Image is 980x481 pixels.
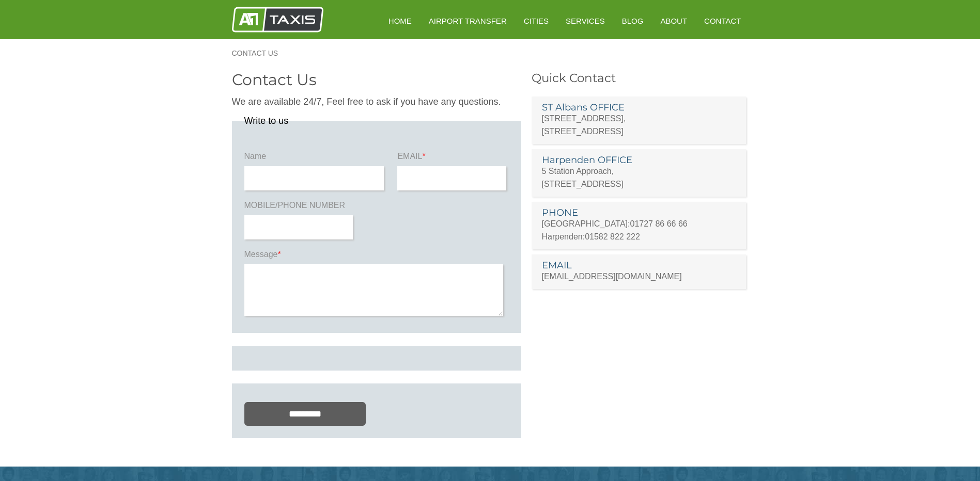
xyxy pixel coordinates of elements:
a: 01582 822 222 [585,232,640,241]
h3: ST Albans OFFICE [542,103,736,112]
a: Contact [697,8,748,34]
a: HOME [381,8,419,34]
img: A1 Taxis [232,7,323,33]
a: Cities [517,8,556,34]
a: Services [558,8,612,34]
label: EMAIL [397,151,508,166]
a: Blog [615,8,651,34]
p: [STREET_ADDRESS], [STREET_ADDRESS] [542,112,736,138]
a: Airport Transfer [422,8,514,34]
h3: PHONE [542,208,736,217]
label: Message [244,249,509,264]
legend: Write to us [244,116,289,125]
a: Contact Us [232,50,289,57]
p: Harpenden: [542,230,736,243]
a: [EMAIL_ADDRESS][DOMAIN_NAME] [542,272,682,281]
h2: Contact Us [232,72,521,88]
p: We are available 24/7, Feel free to ask if you have any questions. [232,95,521,108]
a: About [653,8,694,34]
h3: Harpenden OFFICE [542,155,736,165]
label: MOBILE/PHONE NUMBER [244,200,355,215]
h3: Quick Contact [532,72,749,84]
p: 5 Station Approach, [STREET_ADDRESS] [542,165,736,190]
a: 01727 86 66 66 [630,219,688,228]
h3: EMAIL [542,261,736,270]
p: [GEOGRAPHIC_DATA]: [542,217,736,230]
label: Name [244,151,387,166]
